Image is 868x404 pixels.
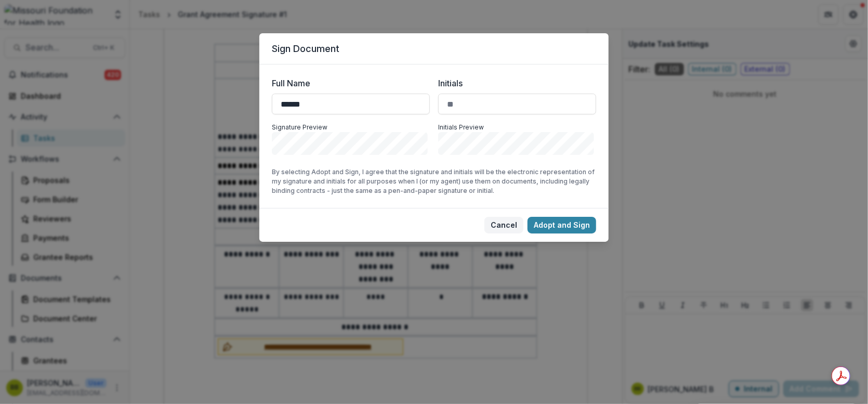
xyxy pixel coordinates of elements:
label: Full Name [272,77,424,89]
p: By selecting Adopt and Sign, I agree that the signature and initials will be the electronic repre... [272,167,596,196]
button: Cancel [484,217,523,233]
label: Initials [438,77,590,89]
p: Signature Preview [272,123,430,132]
p: Initials Preview [438,123,596,132]
header: Sign Document [259,33,609,64]
button: Adopt and Sign [528,217,596,233]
